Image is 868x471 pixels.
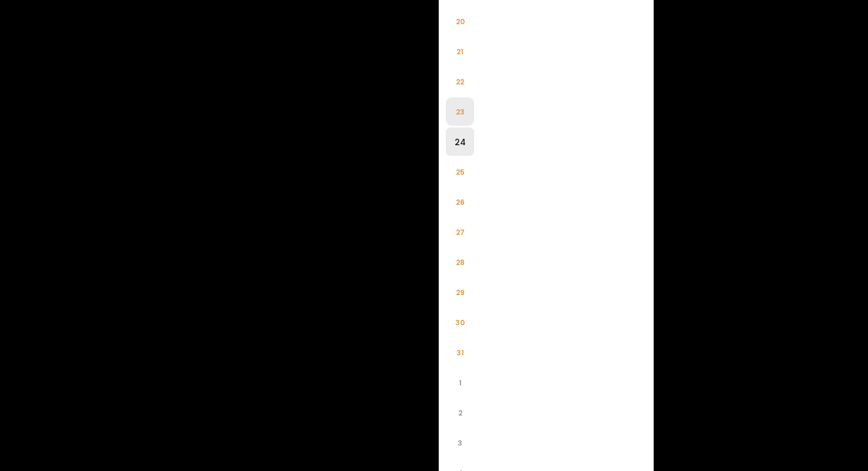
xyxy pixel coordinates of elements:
[446,248,474,276] li: 28
[446,97,474,126] li: 23
[446,37,474,66] li: 21
[446,127,474,156] li: 24
[446,338,474,367] li: 31
[446,188,474,216] li: 26
[446,158,474,186] li: 25
[446,7,474,35] li: 20
[446,308,474,336] li: 30
[446,278,474,306] li: 29
[446,218,474,246] li: 27
[446,398,474,427] li: 2
[446,368,474,397] li: 1
[446,429,474,457] li: 3
[446,67,474,96] li: 22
